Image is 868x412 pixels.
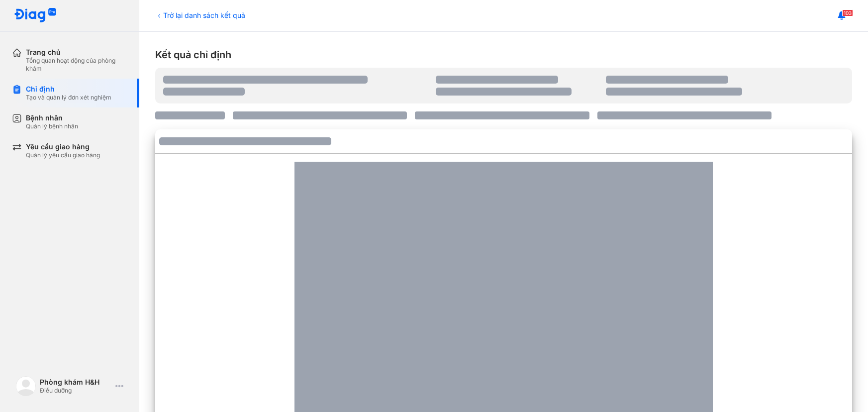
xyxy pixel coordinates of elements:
[40,378,111,387] div: Phòng khám H&H
[155,48,852,62] div: Kết quả chỉ định
[26,122,78,130] div: Quản lý bệnh nhân
[842,9,853,16] span: 103
[26,94,111,102] div: Tạo và quản lý đơn xét nghiệm
[26,142,100,151] div: Yêu cầu giao hàng
[40,387,111,395] div: Điều dưỡng
[16,376,36,396] img: logo
[26,151,100,159] div: Quản lý yêu cầu giao hàng
[26,57,127,73] div: Tổng quan hoạt động của phòng khám
[26,113,78,122] div: Bệnh nhân
[26,85,111,94] div: Chỉ định
[155,10,245,20] div: Trở lại danh sách kết quả
[26,48,127,57] div: Trang chủ
[14,8,57,23] img: logo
